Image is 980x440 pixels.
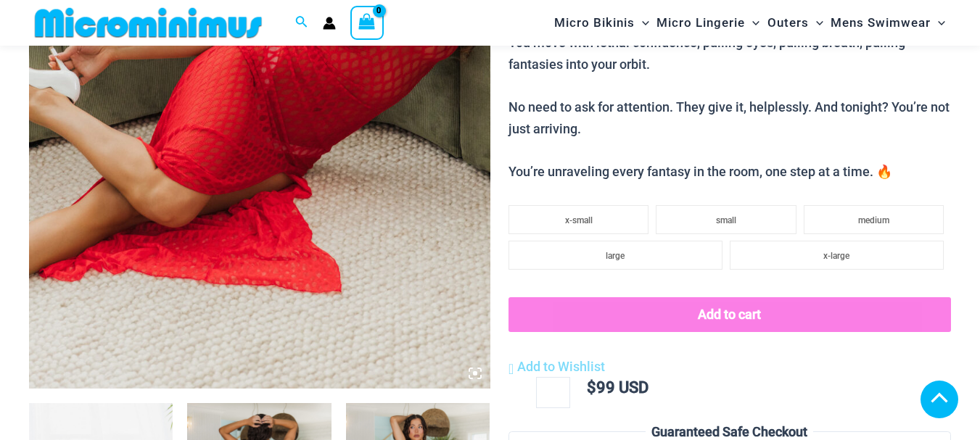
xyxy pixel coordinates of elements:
[831,4,931,41] span: Mens Swimwear
[323,17,336,30] a: Account icon link
[764,4,827,41] a: OutersMenu ToggleMenu Toggle
[804,205,944,234] li: medium
[587,378,648,397] bdi: 99 USD
[517,359,605,374] span: Add to Wishlist
[536,377,570,407] input: Product quantity
[508,241,722,270] li: large
[29,7,268,39] img: MM SHOP LOGO FLAT
[606,251,625,261] span: large
[548,2,951,43] nav: Site Navigation
[827,4,949,41] a: Mens SwimwearMenu ToggleMenu Toggle
[350,6,384,39] a: View Shopping Cart, empty
[554,4,635,41] span: Micro Bikinis
[730,241,944,270] li: x-large
[565,215,593,225] span: x-small
[508,356,605,378] a: Add to Wishlist
[295,14,308,32] a: Search icon link
[809,4,823,41] span: Menu Toggle
[767,4,809,41] span: Outers
[508,297,951,332] button: Add to cart
[635,4,649,41] span: Menu Toggle
[653,4,763,41] a: Micro LingerieMenu ToggleMenu Toggle
[508,205,648,234] li: x-small
[656,4,745,41] span: Micro Lingerie
[587,378,596,397] span: $
[858,215,889,225] span: medium
[931,4,945,41] span: Menu Toggle
[551,4,653,41] a: Micro BikinisMenu ToggleMenu Toggle
[656,205,796,234] li: small
[745,4,759,41] span: Menu Toggle
[716,215,736,225] span: small
[823,251,849,261] span: x-large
